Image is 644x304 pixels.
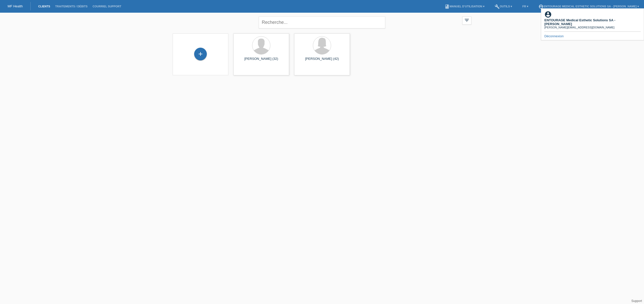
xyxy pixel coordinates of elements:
[544,34,563,38] a: Déconnexion
[36,5,53,8] a: Clients
[492,5,515,8] a: buildOutils ▾
[464,17,470,23] i: filter_list
[520,5,531,8] a: FR ▾
[544,18,615,26] b: ENTOURAGE Medical Esthetic Solutions SA - [PERSON_NAME]
[53,5,90,8] a: Traitements / débits
[8,4,23,8] a: MF Health
[544,11,552,18] i: account_circle
[538,4,544,9] i: account_circle
[194,50,207,58] div: Enregistrer le client
[536,5,641,8] a: account_circleENTOURAGE Medical Esthetic Solutions SA - [PERSON_NAME] ▾
[259,16,385,28] input: Recherche...
[445,4,450,9] i: book
[631,299,642,303] a: Support
[237,57,285,65] div: [PERSON_NAME] (32)
[442,5,487,8] a: bookManuel d’utilisation ▾
[495,4,500,9] i: build
[90,5,124,8] a: Courriel Support
[544,26,641,29] div: [PERSON_NAME][EMAIL_ADDRESS][DOMAIN_NAME]
[298,57,346,65] div: [PERSON_NAME] (42)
